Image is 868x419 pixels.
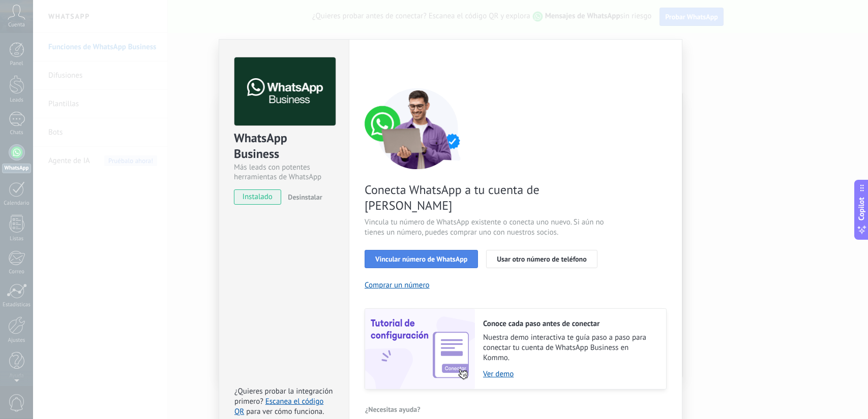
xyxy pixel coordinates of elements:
[365,280,430,290] button: Comprar un número
[365,402,421,417] button: ¿Necesitas ayuda?
[234,386,333,406] span: ¿Quieres probar la integración primero?
[234,397,323,416] a: Escanea el código QR
[288,192,322,202] span: Desinstalar
[365,88,471,169] img: connect number
[483,319,656,329] h2: Conoce cada paso antes de conectar
[246,407,324,416] span: para ver cómo funciona.
[365,182,607,213] span: Conecta WhatsApp a tu cuenta de [PERSON_NAME]
[365,217,607,238] span: Vincula tu número de WhatsApp existente o conecta uno nuevo. Si aún no tienes un número, puedes c...
[857,197,867,220] span: Copilot
[234,57,336,126] img: logo_main.png
[375,255,467,263] span: Vincular número de WhatsApp
[365,250,478,268] button: Vincular número de WhatsApp
[284,189,322,205] button: Desinstalar
[234,189,281,205] span: instalado
[497,255,586,263] span: Usar otro número de teléfono
[486,250,597,268] button: Usar otro número de teléfono
[483,333,656,363] span: Nuestra demo interactiva te guía paso a paso para conectar tu cuenta de WhatsApp Business en Kommo.
[483,369,656,379] a: Ver demo
[234,130,334,163] div: WhatsApp Business
[234,163,334,182] div: Más leads con potentes herramientas de WhatsApp
[365,406,421,413] span: ¿Necesitas ayuda?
